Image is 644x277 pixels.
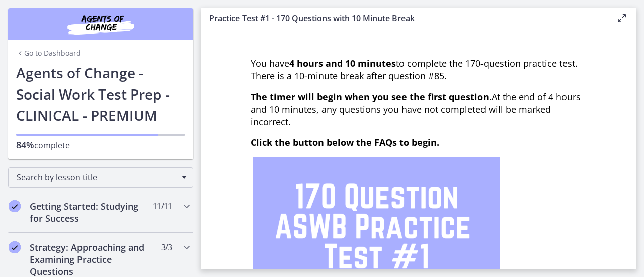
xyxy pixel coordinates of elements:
span: The timer will begin when you see the first question. [251,90,492,103]
i: Completed [9,200,21,212]
span: 84% [16,139,34,151]
img: Agents of Change Social Work Test Prep [40,12,161,36]
h2: Getting Started: Studying for Success [30,200,152,224]
span: Search by lesson title [17,172,177,183]
i: Completed [9,241,21,253]
a: Go to Dashboard [16,48,81,58]
h3: Practice Test #1 - 170 Questions with 10 Minute Break [209,12,600,24]
p: complete [16,139,185,151]
strong: 4 hours and 10 minutes [289,57,396,69]
span: Click the button below the FAQs to begin. [251,136,439,148]
span: 11 / 11 [153,200,172,212]
span: 3 / 3 [161,241,172,253]
div: Search by lesson title [8,167,193,188]
span: You have to complete the 170-question practice test. There is a 10-minute break after question #85. [251,57,578,82]
h1: Agents of Change - Social Work Test Prep - CLINICAL - PREMIUM [16,62,185,126]
span: At the end of 4 hours and 10 minutes, any questions you have not completed will be marked incorrect. [251,90,581,128]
